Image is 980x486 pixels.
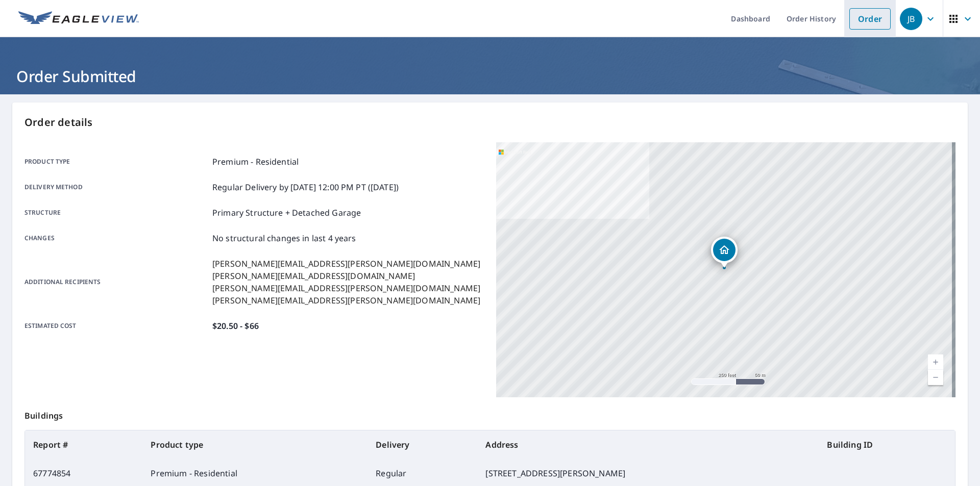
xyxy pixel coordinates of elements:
[212,258,480,270] p: [PERSON_NAME][EMAIL_ADDRESS][PERSON_NAME][DOMAIN_NAME]
[142,430,367,459] th: Product type
[711,237,738,268] div: Dropped pin, building 1, Residential property, 239 N Rowland St Cassopolis, MI 49031
[212,320,259,332] p: $20.50 - $66
[212,282,480,294] p: [PERSON_NAME][EMAIL_ADDRESS][PERSON_NAME][DOMAIN_NAME]
[212,270,480,282] p: [PERSON_NAME][EMAIL_ADDRESS][DOMAIN_NAME]
[212,181,399,193] p: Regular Delivery by [DATE] 12:00 PM PT ([DATE])
[212,207,361,219] p: Primary Structure + Detached Garage
[928,354,943,370] a: Current Level 17, Zoom In
[24,115,955,130] p: Order details
[212,156,299,168] p: Premium - Residential
[819,430,955,459] th: Building ID
[24,397,955,430] p: Buildings
[24,156,208,168] p: Product type
[212,232,356,244] p: No structural changes in last 4 years
[24,181,208,193] p: Delivery method
[477,430,819,459] th: Address
[24,207,208,219] p: Structure
[849,8,891,30] a: Order
[24,258,208,306] p: Additional recipients
[900,8,922,30] div: JB
[24,232,208,244] p: Changes
[24,320,208,332] p: Estimated cost
[12,66,968,87] h1: Order Submitted
[18,11,139,27] img: EV Logo
[928,370,943,385] a: Current Level 17, Zoom Out
[212,294,480,306] p: [PERSON_NAME][EMAIL_ADDRESS][PERSON_NAME][DOMAIN_NAME]
[367,430,477,459] th: Delivery
[25,430,142,459] th: Report #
